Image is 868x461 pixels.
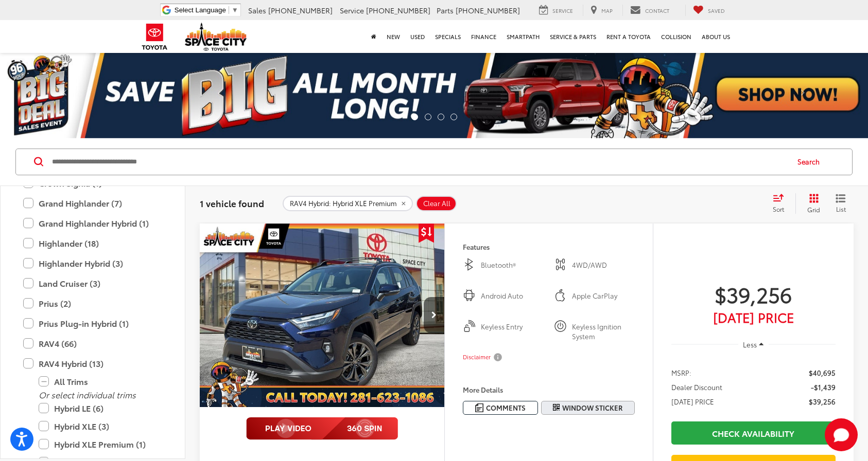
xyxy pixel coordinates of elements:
label: Grand Highlander Hybrid (1) [23,214,162,232]
button: Search [788,149,835,175]
span: Comments [486,403,526,413]
label: Hybrid XLE Premium (1) [39,435,162,453]
input: Search by Make, Model, or Keyword [51,150,788,174]
span: Service [340,5,364,15]
span: Less [743,340,757,349]
span: $39,256 [671,281,836,307]
img: Space City Toyota [185,23,247,51]
label: Prius Plug-in Hybrid (1) [23,315,162,333]
span: Saved [708,7,725,14]
button: List View [828,193,854,214]
button: Comments [463,401,537,415]
label: Hybrid LE (6) [39,399,162,417]
span: Sort [773,205,784,213]
button: Select sort value [768,193,795,214]
a: Home [366,20,381,53]
span: Select Language [175,6,226,14]
span: Disclaimer [463,353,491,361]
img: 2025 Toyota RAV4 Hybrid Hybrid XLE Premium [199,224,445,408]
label: Grand Highlander (7) [23,194,162,212]
svg: Start Chat [825,418,858,451]
img: full motion video [246,417,398,440]
span: Window Sticker [562,403,622,413]
span: Dealer Discount [671,382,722,392]
span: Apple CarPlay [572,291,635,301]
img: Comments [475,403,483,412]
a: 2025 Toyota RAV4 Hybrid Hybrid XLE Premium2025 Toyota RAV4 Hybrid Hybrid XLE Premium2025 Toyota R... [199,224,445,407]
button: remove RAV4%20Hybrid: Hybrid%20XLE%20Premium [283,196,413,211]
a: Select Language​ [175,6,238,14]
label: Hybrid XLE (3) [39,417,162,435]
a: Check Availability [671,421,836,445]
span: $39,256 [809,396,836,407]
a: Finance [466,20,501,53]
span: 1 vehicle found [200,197,264,209]
span: $40,695 [809,367,836,378]
a: Map [583,5,620,16]
label: All Trims [39,373,162,391]
span: Android Auto [481,291,544,301]
span: RAV4 Hybrid: Hybrid XLE Premium [290,199,397,208]
span: Bluetooth® [481,260,544,270]
a: Service [531,5,581,16]
button: Clear All [416,196,457,211]
span: [PHONE_NUMBER] [268,5,333,15]
span: Clear All [423,199,450,208]
a: Service & Parts [545,20,601,53]
span: Keyless Entry [481,322,544,341]
span: [PHONE_NUMBER] [366,5,430,15]
span: List [836,205,846,213]
img: Toyota [135,20,174,53]
span: 4WD/AWD [572,260,635,270]
span: Sales [248,5,266,15]
span: Parts [437,5,454,15]
button: Toggle Chat Window [825,418,858,451]
label: Highlander Hybrid (3) [23,254,162,272]
label: Land Cruiser (3) [23,274,162,292]
label: Highlander (18) [23,234,162,252]
span: ▼ [232,6,238,14]
a: My Saved Vehicles [685,5,733,16]
a: New [381,20,405,53]
label: Prius (2) [23,294,162,312]
i: Or select individual trims [39,389,136,400]
button: Less [738,335,769,354]
span: ​ [229,6,229,14]
span: -$1,439 [811,382,836,392]
label: RAV4 (66) [23,335,162,353]
span: [DATE] PRICE [671,396,714,407]
span: Map [601,7,613,14]
div: 2025 Toyota RAV4 Hybrid Hybrid XLE Premium 0 [199,224,445,407]
a: Contact [622,5,677,16]
h4: Features [463,243,635,250]
a: Used [405,20,430,53]
span: [DATE] Price [671,312,836,322]
i: Window Sticker [553,403,560,412]
a: About Us [697,20,735,53]
span: Grid [807,205,820,214]
a: Specials [430,20,466,53]
a: Rent a Toyota [601,20,656,53]
button: Next image [424,297,444,333]
span: Contact [645,7,669,14]
h4: More Details [463,386,635,393]
label: RAV4 Hybrid (13) [23,355,162,373]
a: Collision [656,20,697,53]
span: Keyless Ignition System [572,322,635,341]
button: Grid View [795,193,828,214]
button: Window Sticker [541,401,635,415]
span: [PHONE_NUMBER] [456,5,520,15]
span: Get Price Drop Alert [419,224,434,243]
span: MSRP: [671,367,691,378]
a: SmartPath [501,20,545,53]
span: Service [552,7,573,14]
button: Disclaimer [463,346,504,368]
